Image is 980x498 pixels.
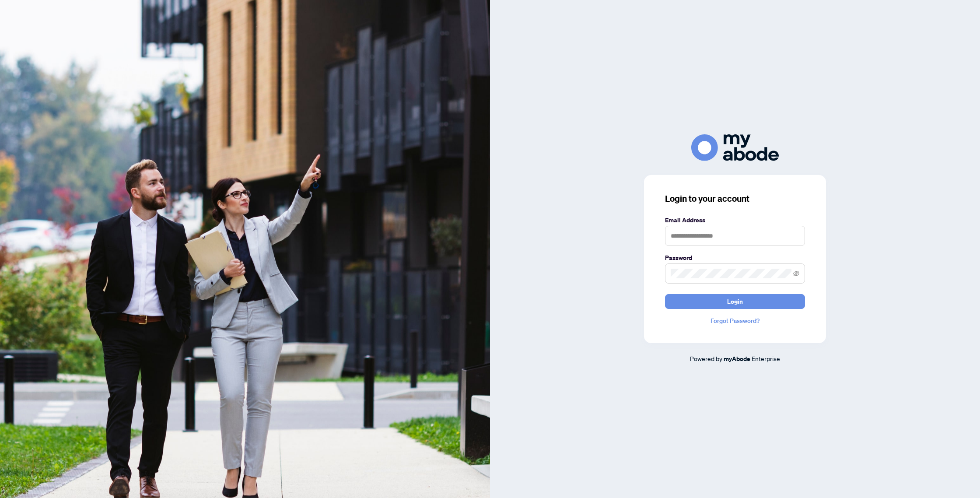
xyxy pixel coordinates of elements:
img: ma-logo [691,134,779,161]
span: eye-invisible [793,270,799,277]
span: Enterprise [752,354,780,362]
a: Forgot Password? [665,316,805,326]
span: Login [727,295,743,309]
label: Email Address [665,215,805,225]
h3: Login to your account [665,193,805,205]
a: myAbode [724,354,750,364]
button: Login [665,294,805,309]
label: Password [665,253,805,263]
span: Powered by [690,354,722,362]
